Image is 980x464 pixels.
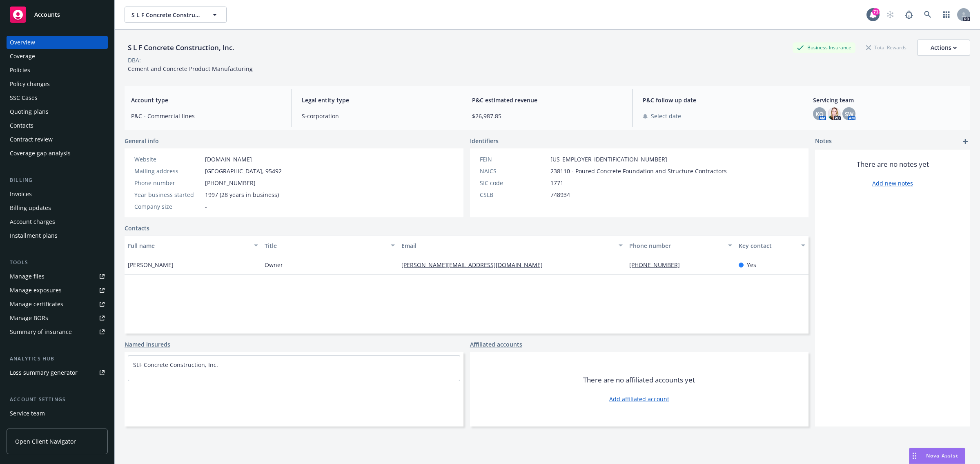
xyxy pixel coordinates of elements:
span: Cement and Concrete Product Manufacturing [128,65,253,73]
div: Quoting plans [10,105,49,118]
span: S-corporation [302,112,452,120]
button: Nova Assist [909,448,965,464]
a: Contacts [7,119,108,132]
span: Notes [815,137,832,146]
span: Yes [747,261,756,269]
div: Full name [128,241,249,250]
div: SIC code [480,179,547,187]
span: 1771 [550,179,563,187]
div: NAICS [480,167,547,175]
button: Phone number [626,236,735,255]
a: Manage BORs [7,312,108,325]
div: Loss summary generator [10,366,78,379]
span: [GEOGRAPHIC_DATA], 95492 [205,167,282,175]
div: Mailing address [134,167,202,175]
div: Email [401,241,614,250]
div: Service team [10,407,45,420]
div: Installment plans [10,229,58,242]
button: Key contact [735,236,808,255]
div: Billing [7,176,108,184]
div: Sales relationships [10,421,62,434]
div: Total Rewards [862,42,911,53]
div: Company size [134,202,202,211]
a: Start snowing [882,7,898,23]
a: SLF Concrete Construction, Inc. [133,361,218,369]
span: P&C follow up date [643,96,793,104]
a: Manage exposures [7,284,108,297]
a: Named insureds [125,340,170,349]
span: Legal entity type [302,96,452,104]
div: Phone number [134,179,202,187]
a: Add affiliated account [609,395,669,403]
span: Select date [651,112,681,120]
a: Contacts [125,224,149,232]
a: Coverage [7,50,108,63]
a: Accounts [7,3,108,26]
a: Switch app [938,7,955,23]
span: 1997 (28 years in business) [205,190,279,199]
div: Manage BORs [10,312,48,325]
a: Policies [7,64,108,77]
div: Account charges [10,215,55,228]
div: Phone number [629,241,723,250]
span: Servicing team [813,96,964,104]
span: KO [815,110,824,118]
span: [PHONE_NUMBER] [205,179,256,187]
div: Coverage gap analysis [10,147,71,160]
span: General info [125,137,159,145]
div: Invoices [10,188,32,201]
a: [PERSON_NAME][EMAIL_ADDRESS][DOMAIN_NAME] [401,261,549,269]
a: Search [920,7,936,23]
a: [DOMAIN_NAME] [205,155,252,163]
a: Overview [7,36,108,49]
a: [PHONE_NUMBER] [629,261,686,269]
span: Nova Assist [926,452,958,459]
span: $26,987.85 [472,112,623,120]
button: S L F Concrete Construction, Inc. [125,7,227,23]
div: Business Insurance [793,42,855,53]
span: Owner [265,261,283,269]
div: Title [265,241,386,250]
a: Add new notes [872,179,913,188]
div: Billing updates [10,201,51,214]
span: 748934 [550,190,570,199]
a: Sales relationships [7,421,108,434]
a: Affiliated accounts [470,340,522,349]
div: Coverage [10,50,35,63]
div: Overview [10,36,35,49]
span: 238110 - Poured Concrete Foundation and Structure Contractors [550,167,727,175]
div: Tools [7,259,108,267]
a: SSC Cases [7,91,108,104]
span: Accounts [34,11,60,18]
div: Policies [10,64,30,77]
div: DBA: - [128,56,143,64]
span: - [205,202,207,211]
button: Full name [125,236,261,255]
div: Manage certificates [10,298,63,311]
div: Manage exposures [10,284,62,297]
span: P&C - Commercial lines [131,112,282,120]
a: Contract review [7,133,108,146]
div: CSLB [480,190,547,199]
div: S L F Concrete Construction, Inc. [125,42,238,53]
a: Manage certificates [7,298,108,311]
a: Loss summary generator [7,366,108,379]
span: There are no affiliated accounts yet [583,375,695,385]
div: Contacts [10,119,33,132]
a: Report a Bug [901,7,917,23]
div: Website [134,155,202,164]
div: 71 [872,8,880,15]
span: S L F Concrete Construction, Inc. [131,11,202,19]
div: Actions [931,40,957,55]
a: Manage files [7,270,108,283]
a: Summary of insurance [7,325,108,338]
a: Account charges [7,215,108,228]
div: SSC Cases [10,91,38,104]
button: Email [398,236,626,255]
img: photo [828,107,841,120]
a: Invoices [7,188,108,201]
span: Account type [131,96,282,104]
div: Key contact [739,241,796,250]
a: Service team [7,407,108,420]
div: FEIN [480,155,547,164]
